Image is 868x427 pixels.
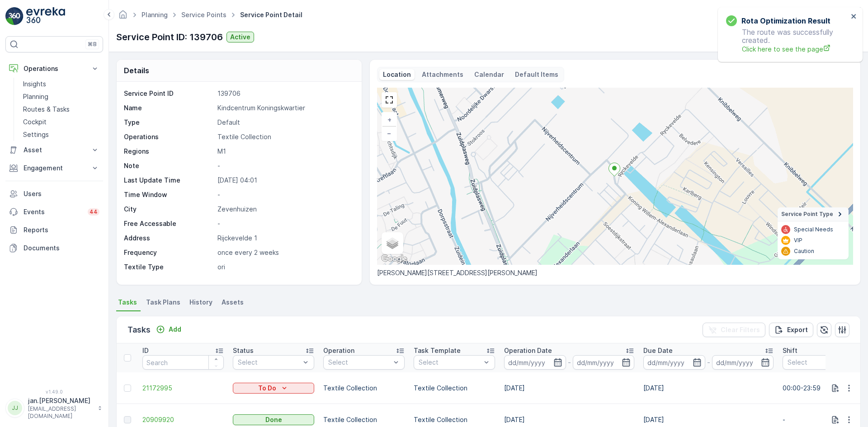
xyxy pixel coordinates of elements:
button: Export [769,323,813,337]
p: Operation Date [504,346,552,355]
p: jan.[PERSON_NAME] [28,396,93,405]
a: Click here to see the page [742,44,848,54]
summary: Service Point Type [778,207,849,221]
p: Documents [24,244,99,253]
p: Done [265,415,282,424]
button: To Do [233,383,314,394]
p: Reports [24,225,99,235]
p: Task Template [414,346,461,355]
p: Operation [323,346,354,355]
p: Planning [23,92,48,101]
a: 20909920 [142,415,224,424]
a: Layers [382,233,402,253]
button: Add [152,324,185,335]
p: Address [124,234,214,243]
td: Textile Collection [319,372,409,404]
td: [DATE] [500,372,639,404]
p: Shift [783,346,797,355]
p: Export [787,325,808,334]
p: - [217,190,352,199]
span: 21172995 [142,384,224,393]
button: Asset [5,141,103,159]
p: Regions [124,147,214,156]
p: Select [238,358,300,367]
p: City [124,205,214,214]
p: Add [169,325,181,334]
p: Default [217,118,352,127]
p: Calendar [474,70,504,79]
p: Rijckevelde 1 [217,234,352,243]
p: Select [419,358,481,367]
p: Note [124,161,214,170]
p: Users [24,189,99,198]
p: Frequency [124,248,214,257]
button: Done [233,414,314,425]
a: Routes & Tasks [19,103,103,116]
p: Type [124,118,214,127]
a: Zoom Out [382,127,396,140]
span: Task Plans [146,298,180,307]
p: Due Date [643,346,673,355]
button: Operations [5,60,103,78]
a: Planning [142,11,168,19]
p: Select [328,358,391,367]
a: Open this area in Google Maps (opens a new window) [379,253,409,265]
span: v 1.49.0 [5,389,103,394]
p: - [707,357,710,368]
p: Free Accessable [124,219,214,228]
a: Cockpit [19,116,103,128]
span: − [387,129,392,137]
a: Events44 [5,203,103,221]
p: - [217,161,352,170]
span: Service Point Detail [238,10,304,19]
p: The route was successfully created. [726,28,848,54]
p: Zevenhuizen [217,205,352,214]
p: [EMAIL_ADDRESS][DOMAIN_NAME] [28,405,93,420]
p: VIP [794,237,802,244]
p: Select [788,358,850,367]
p: Time Window [124,190,214,199]
p: Insights [23,80,46,89]
button: Clear Filters [703,323,765,337]
input: dd/mm/yyyy [504,355,566,370]
a: Documents [5,239,103,257]
p: Service Point ID: 139706 [116,30,223,44]
p: Clear Filters [721,325,760,334]
p: Active [230,33,250,42]
p: Last Update Time [124,176,214,185]
p: Caution [794,248,814,255]
button: Engagement [5,159,103,177]
input: dd/mm/yyyy [643,355,705,370]
p: - [217,219,352,228]
p: Status [233,346,254,355]
p: [DATE] 04:01 [217,176,352,185]
span: Service Point Type [781,211,833,218]
img: logo_light-DOdMpM7g.png [26,7,65,25]
div: JJ [8,401,22,415]
span: Tasks [118,298,137,307]
span: History [189,298,212,307]
p: M1 [217,147,352,156]
p: Settings [23,130,49,139]
a: Zoom In [382,113,396,127]
a: Homepage [118,13,128,21]
h3: Rota optimization result [741,15,830,26]
a: Settings [19,128,103,141]
p: Textile Type [124,263,214,272]
p: Engagement [24,164,85,173]
p: Tasks [127,324,151,336]
p: Events [24,207,82,216]
p: Kindcentrum Koningskwartier [217,103,352,113]
a: Insights [19,78,103,90]
input: Search [142,355,224,370]
p: Routes & Tasks [23,105,70,114]
p: - [568,357,571,368]
div: Toggle Row Selected [124,385,131,392]
p: ori [217,263,352,272]
p: To Do [258,384,276,393]
p: Location [383,70,411,79]
span: Assets [222,298,244,307]
p: once every 2 weeks [217,248,352,257]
